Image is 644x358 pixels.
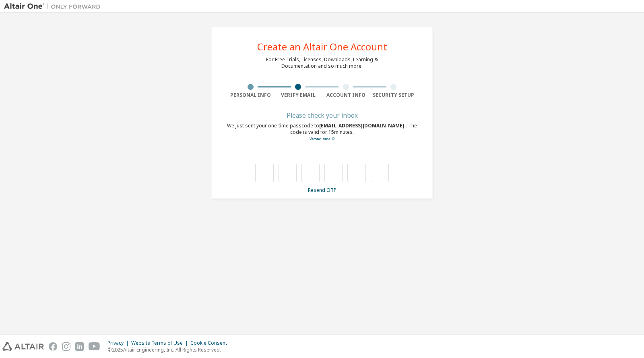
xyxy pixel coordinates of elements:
[4,2,105,10] img: Altair One
[62,342,70,351] img: instagram.svg
[107,346,232,353] p: © 2025 Altair Engineering, Inc. All Rights Reserved.
[275,92,322,98] div: Verify Email
[227,92,275,98] div: Personal Info
[227,113,417,118] div: Please check your inbox
[370,92,418,98] div: Security Setup
[131,340,190,346] div: Website Terms of Use
[89,342,100,351] img: youtube.svg
[190,340,232,346] div: Cookie Consent
[107,340,131,346] div: Privacy
[227,123,417,142] div: We just sent your one-time passcode to . The code is valid for 15 minutes.
[310,136,334,142] a: Go back to the registration form
[319,122,406,129] span: [EMAIL_ADDRESS][DOMAIN_NAME]
[266,56,378,69] div: For Free Trials, Licenses, Downloads, Learning & Documentation and so much more.
[2,342,44,351] img: altair_logo.svg
[75,342,84,351] img: linkedin.svg
[308,187,336,194] a: Resend OTP
[257,42,387,52] div: Create an Altair One Account
[49,342,57,351] img: facebook.svg
[322,92,370,98] div: Account Info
